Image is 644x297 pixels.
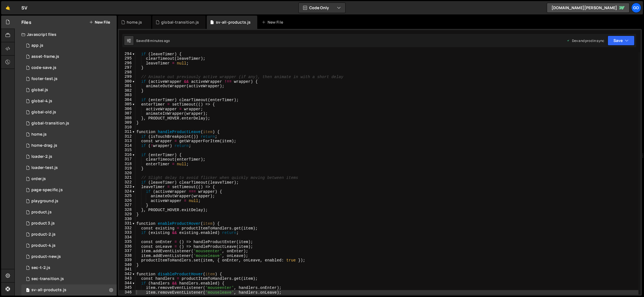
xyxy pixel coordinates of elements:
div: 321 [119,175,135,180]
div: SV [21,4,27,11]
div: 337 [119,249,135,253]
div: 339 [119,258,135,263]
div: 310 [119,125,135,130]
div: 14248/38152.js [21,40,117,51]
div: loader-2.js [31,154,52,159]
div: 345 [119,285,135,290]
div: 14248/39945.js [21,251,117,262]
div: 304 [119,98,135,102]
div: 14248/37746.js [21,184,117,196]
button: Save [608,36,635,46]
div: Javascript files [15,29,117,40]
div: 341 [119,267,135,272]
div: home.js [127,19,142,25]
div: 329 [119,212,135,217]
div: app.js [31,43,43,48]
div: 14248/37029.js [21,207,117,218]
div: 331 [119,221,135,226]
div: 14248/40432.js [21,273,117,284]
div: 336 [119,244,135,249]
div: 320 [119,171,135,176]
div: 313 [119,139,135,143]
div: 14248/38021.js [21,62,117,73]
div: 14248/37799.js [21,84,117,96]
div: 305 [119,102,135,107]
button: Code Only [299,3,345,13]
h2: Files [21,19,31,25]
div: 317 [119,157,135,162]
div: 14248/44462.js [21,73,117,84]
div: order.js [31,176,46,181]
div: 297 [119,65,135,70]
div: 294 [119,52,135,56]
div: 14248/44943.js [21,51,117,62]
div: product 3.js [31,221,55,226]
div: 14248/42526.js [21,151,117,162]
span: 1 [26,288,29,293]
div: 309 [119,120,135,125]
div: sec-transition.js [31,276,64,281]
div: 14248/40451.js [21,262,117,273]
div: product.js [31,210,52,215]
div: footer-test.js [31,76,58,81]
div: 299 [119,74,135,79]
div: 14248/38114.js [21,240,117,251]
div: global.js [31,88,48,93]
div: loader-test.js [31,165,58,170]
div: 308 [119,116,135,121]
div: product-4.js [31,243,56,248]
div: 14248/42454.js [21,162,117,173]
div: 333 [119,230,135,235]
div: sv-all-products.js [31,288,66,293]
div: sec-t-2.js [31,265,50,270]
div: 14248/37239.js [21,218,117,229]
div: 295 [119,56,135,61]
button: New File [89,20,110,24]
div: 14248/37103.js [21,229,117,240]
div: home.js [31,132,47,137]
div: 14248/37414.js [21,107,117,118]
div: 328 [119,208,135,212]
div: 300 [119,79,135,84]
div: go [631,3,641,13]
div: 14248/41299.js [21,173,117,184]
div: 306 [119,107,135,111]
div: 326 [119,198,135,203]
div: 334 [119,235,135,240]
div: 342 [119,272,135,276]
div: product-new.js [31,254,61,259]
div: 327 [119,203,135,208]
div: 296 [119,61,135,66]
div: 18 minutes ago [146,38,170,43]
div: 319 [119,166,135,171]
div: page-specific.js [31,188,63,193]
div: 316 [119,153,135,157]
div: 335 [119,239,135,244]
div: global-transition.js [161,19,199,25]
div: 318 [119,162,135,166]
div: global-4.js [31,99,52,104]
div: 298 [119,70,135,75]
div: 340 [119,263,135,267]
div: 314 [119,143,135,148]
div: 343 [119,276,135,281]
div: 325 [119,194,135,198]
div: 307 [119,111,135,116]
div: 332 [119,226,135,231]
div: 330 [119,217,135,221]
div: 14248/38890.js [21,129,117,140]
div: 14248/36682.js [21,284,117,296]
a: [DOMAIN_NAME][PERSON_NAME] [547,3,630,13]
div: 14248/36733.js [21,196,117,207]
div: home-drag.js [31,143,57,148]
div: asset-frame.js [31,54,59,59]
div: Saved [136,38,170,43]
div: 303 [119,93,135,98]
div: 338 [119,253,135,258]
div: 301 [119,84,135,88]
div: playground.js [31,199,58,204]
a: 🤙 [1,1,15,14]
div: 302 [119,88,135,93]
div: 315 [119,148,135,153]
div: 311 [119,129,135,134]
